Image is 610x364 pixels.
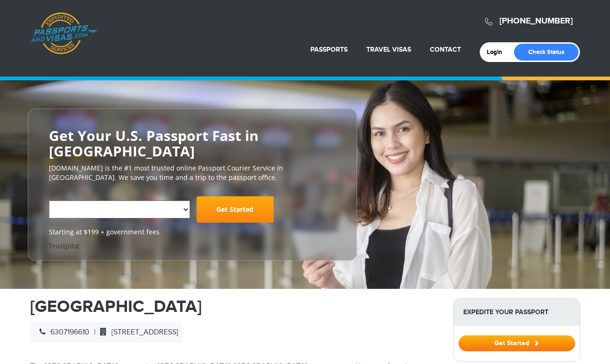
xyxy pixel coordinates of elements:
[499,16,573,26] a: [PHONE_NUMBER]
[49,227,336,237] span: Starting at $199 + government fees
[35,328,89,337] span: 6307196610
[49,241,79,250] a: Trustpilot
[514,44,578,61] a: Check Status
[430,46,461,54] a: Contact
[366,46,411,54] a: Travel Visas
[30,322,183,343] div: |
[49,128,336,159] h2: Get Your U.S. Passport Fast in [GEOGRAPHIC_DATA]
[31,12,97,54] a: Passports & [DOMAIN_NAME]
[459,339,575,347] a: Get Started
[95,328,178,337] span: [STREET_ADDRESS]
[310,46,348,54] a: Passports
[487,48,509,56] a: Login
[49,163,336,182] p: [DOMAIN_NAME] is the #1 most trusted online Passport Courier Service in [GEOGRAPHIC_DATA]. We sav...
[459,335,575,351] button: Get Started
[454,299,580,325] strong: Expedite Your Passport
[30,298,439,315] h1: [GEOGRAPHIC_DATA]
[197,196,274,223] a: Get Started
